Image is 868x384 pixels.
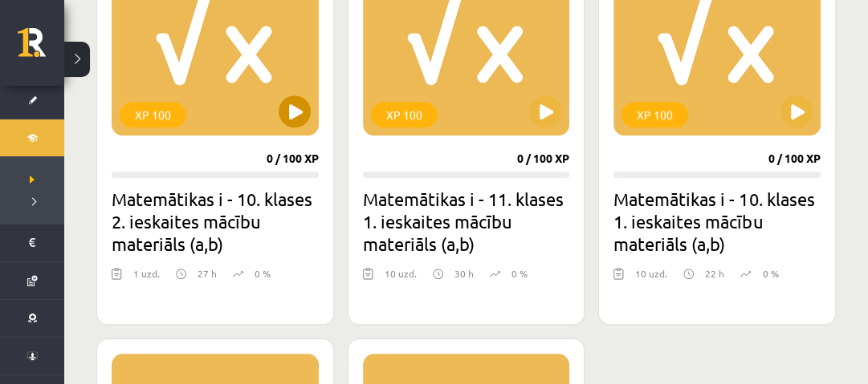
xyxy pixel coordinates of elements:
div: XP 100 [120,102,186,127]
h2: Matemātikas i - 11. klases 1. ieskaites mācību materiāls (a,b) [363,188,570,255]
div: 10 uzd. [385,266,417,290]
p: 0 % [511,266,528,281]
div: XP 100 [621,102,688,127]
p: 0 % [762,266,778,281]
div: 10 uzd. [635,266,667,290]
p: 30 h [454,266,474,281]
div: 1 uzd. [133,266,160,290]
p: 27 h [198,266,217,281]
div: XP 100 [371,102,438,127]
p: 22 h [705,266,724,281]
p: 0 % [255,266,271,281]
a: Rīgas 1. Tālmācības vidusskola [18,28,64,68]
h2: Matemātikas i - 10. klases 2. ieskaites mācību materiāls (a,b) [112,188,319,255]
h2: Matemātikas i - 10. klases 1. ieskaites mācību materiāls (a,b) [613,188,821,255]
